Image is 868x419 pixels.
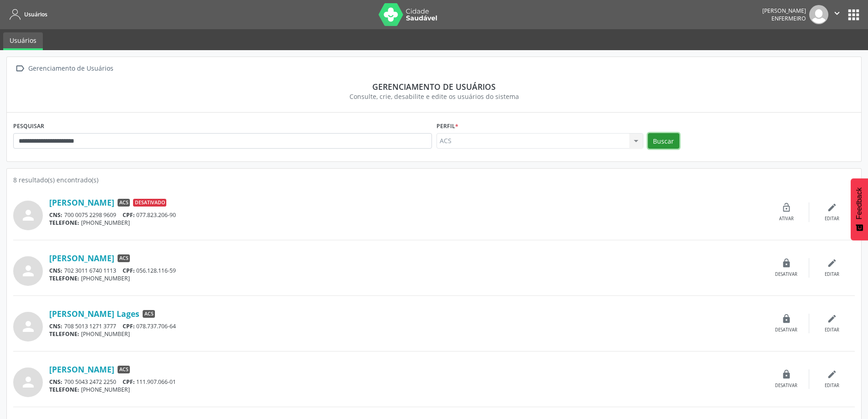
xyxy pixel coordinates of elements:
button: Buscar [648,133,679,149]
i: edit [827,202,837,212]
a:  Gerenciamento de Usuários [13,62,115,75]
i: person [20,374,36,390]
span: TELEFONE: [49,330,79,338]
span: Feedback [855,187,863,219]
i: lock [781,369,791,379]
button: apps [846,7,862,23]
div: [PHONE_NUMBER] [49,386,764,393]
span: TELEFONE: [49,219,79,227]
span: Desativado [133,199,166,207]
div: [PHONE_NUMBER] [49,219,764,227]
div: [PERSON_NAME] [762,7,806,15]
a: [PERSON_NAME] [49,253,114,263]
a: [PERSON_NAME] [49,197,114,207]
span: CNS: [49,322,62,330]
span: ACS [118,199,130,207]
a: Usuários [6,7,47,22]
div: 8 resultado(s) encontrado(s) [13,175,855,185]
span: ACS [143,310,155,318]
div: Gerenciamento de Usuários [26,62,115,75]
i: lock [781,314,791,324]
span: ACS [118,366,130,374]
span: Usuários [24,10,47,18]
label: Perfil [437,119,458,133]
div: Consulte, crie, desabilite e edite os usuários do sistema [20,92,848,101]
div: Editar [825,327,839,333]
span: CPF: [123,322,135,330]
div: Editar [825,383,839,389]
label: PESQUISAR [13,119,44,133]
i:  [13,62,26,75]
span: CNS: [49,267,62,274]
button: Feedback - Mostrar pesquisa [851,178,868,240]
div: Editar [825,271,839,278]
i: edit [827,369,837,379]
div: [PHONE_NUMBER] [49,330,764,338]
button:  [828,5,846,24]
i: edit [827,314,837,324]
span: TELEFONE: [49,274,79,282]
div: 708 5013 1271 3777 078.737.706-64 [49,322,764,330]
div: Editar [825,216,839,222]
i: edit [827,258,837,268]
span: ACS [118,254,130,263]
div: Desativar [775,327,797,333]
a: Usuários [3,32,43,50]
div: 702 3011 6740 1113 056.128.116-59 [49,267,764,274]
div: [PHONE_NUMBER] [49,274,764,282]
i: person [20,207,36,223]
i:  [832,8,842,18]
a: [PERSON_NAME] Lages [49,309,139,319]
i: person [20,318,36,335]
div: 700 5043 2472 2250 111.907.066-01 [49,378,764,386]
div: 700 0075 2298 9609 077.823.206-90 [49,211,764,219]
div: Gerenciamento de usuários [20,82,848,92]
span: CPF: [123,378,135,386]
span: TELEFONE: [49,386,79,393]
i: lock [781,258,791,268]
div: Desativar [775,271,797,278]
div: Desativar [775,383,797,389]
img: img [809,5,828,24]
span: CPF: [123,211,135,219]
span: CNS: [49,211,62,219]
i: person [20,263,36,279]
div: Ativar [779,216,794,222]
i: lock_open [781,202,791,212]
span: CNS: [49,378,62,386]
a: [PERSON_NAME] [49,364,114,374]
span: Enfermeiro [771,15,806,22]
span: CPF: [123,267,135,274]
